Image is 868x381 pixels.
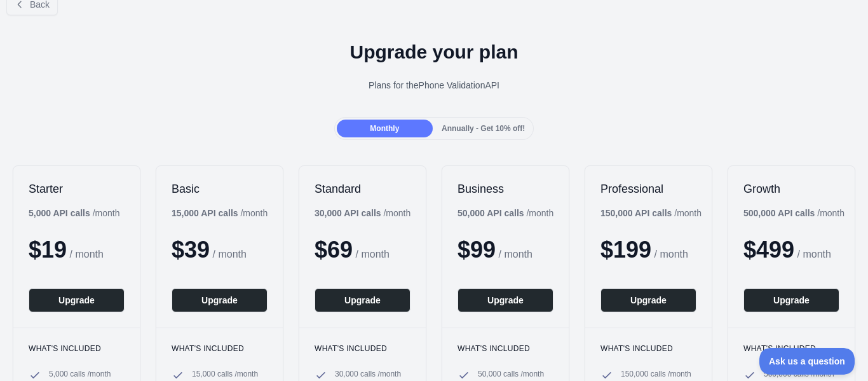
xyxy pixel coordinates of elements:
span: $ 99 [458,237,496,263]
b: 150,000 API calls [600,208,672,218]
iframe: Toggle Customer Support [759,348,855,375]
b: 500,000 API calls [743,208,815,218]
span: $ 69 [315,237,353,263]
span: $ 199 [600,237,651,263]
div: / month [458,207,553,219]
div: / month [600,207,702,219]
b: 30,000 API calls [315,208,381,218]
span: / month [654,249,688,260]
div: / month [743,207,844,219]
span: / month [356,249,390,260]
b: 50,000 API calls [458,208,524,218]
div: / month [315,207,410,219]
span: $ 499 [743,237,794,263]
span: / month [499,249,532,260]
